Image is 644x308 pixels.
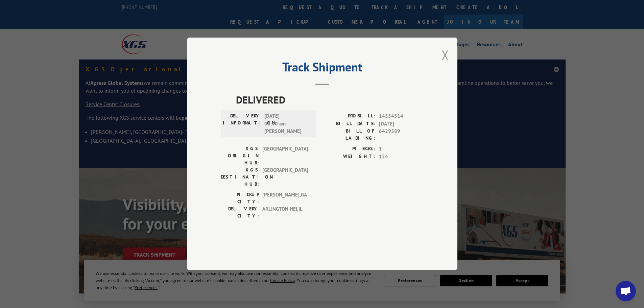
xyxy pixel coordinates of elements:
[379,145,424,153] span: 1
[379,120,424,128] span: [DATE]
[322,128,376,142] label: BILL OF LADING:
[221,62,424,75] h2: Track Shipment
[322,153,376,161] label: WEIGHT:
[262,145,308,167] span: [GEOGRAPHIC_DATA]
[379,153,424,161] span: 124
[442,46,449,64] button: Close modal
[236,92,424,108] span: DELIVERED
[379,128,424,142] span: 6429589
[221,145,259,167] label: XGS ORIGIN HUB:
[322,120,376,128] label: BILL DATE:
[262,167,308,188] span: [GEOGRAPHIC_DATA]
[223,113,261,136] label: DELIVERY INFORMATION:
[221,206,259,220] label: DELIVERY CITY:
[379,113,424,120] span: 14554514
[264,113,310,136] span: [DATE] 09:40 am [PERSON_NAME]
[221,167,259,188] label: XGS DESTINATION HUB:
[616,281,636,301] a: Open chat
[322,145,376,153] label: PIECES:
[322,113,376,120] label: PROBILL:
[221,191,259,206] label: PICKUP CITY:
[262,206,308,220] span: ARLINGTON HEI , IL
[262,191,308,206] span: [PERSON_NAME] , GA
